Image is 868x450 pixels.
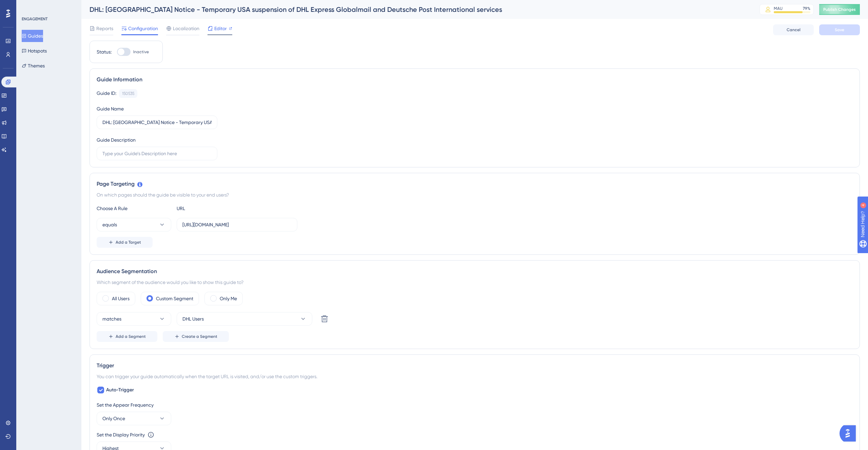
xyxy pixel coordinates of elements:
div: Choose A Rule [97,204,171,212]
span: Localization [173,24,199,33]
label: All Users [112,294,130,303]
span: equals [102,221,117,229]
div: Which segment of the audience would you like to show this guide to? [97,278,853,286]
div: Set the Appear Frequency [97,401,853,409]
span: Add a Target [116,240,141,245]
div: Page Targeting [97,180,853,188]
input: Type your Guide’s Description here [102,150,212,157]
button: Cancel [773,24,814,35]
span: Create a Segment [182,334,217,339]
div: ENGAGEMENT [22,16,47,22]
iframe: UserGuiding AI Assistant Launcher [840,423,860,444]
div: Guide Description [97,136,136,144]
input: yourwebsite.com/path [182,221,292,228]
button: equals [97,218,171,231]
div: 79 % [803,6,810,11]
div: URL [177,204,251,212]
div: Guide ID: [97,89,116,98]
div: On which pages should the guide be visible to your end users? [97,191,853,199]
div: Guide Information [97,76,853,84]
span: Configuration [128,24,158,33]
span: Save [835,27,844,33]
span: Need Help? [16,2,42,10]
span: Cancel [787,27,801,33]
div: MAU [774,6,783,11]
label: Only Me [220,294,237,303]
button: Publish Changes [819,4,860,15]
div: Audience Segmentation [97,267,853,275]
div: Set the Display Priority [97,431,145,439]
label: Custom Segment [156,294,193,303]
button: Add a Segment [97,331,157,342]
span: Inactive [133,49,149,55]
div: 4 [47,3,49,9]
button: Add a Target [97,237,153,248]
div: Trigger [97,362,853,370]
div: You can trigger your guide automatically when the target URL is visited, and/or use the custom tr... [97,372,853,381]
div: Status: [97,48,112,56]
button: Save [819,24,860,35]
button: DHL Users [177,312,312,326]
span: Reports [96,24,113,33]
button: Hotspots [22,45,47,57]
button: Themes [22,60,45,72]
div: Guide Name [97,105,124,113]
div: DHL: [GEOGRAPHIC_DATA] Notice - Temporary USA suspension of DHL Express Globalmail and Deutsche P... [90,5,743,14]
button: Only Once [97,412,171,425]
div: 150535 [122,91,134,96]
button: Create a Segment [163,331,229,342]
span: Publish Changes [823,7,856,12]
span: Editor [214,24,227,33]
span: Only Once [102,414,125,423]
span: Auto-Trigger [106,386,134,394]
span: matches [102,315,121,323]
button: matches [97,312,171,326]
input: Type your Guide’s Name here [102,119,212,126]
span: DHL Users [182,315,204,323]
span: Add a Segment [116,334,146,339]
button: Guides [22,30,43,42]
